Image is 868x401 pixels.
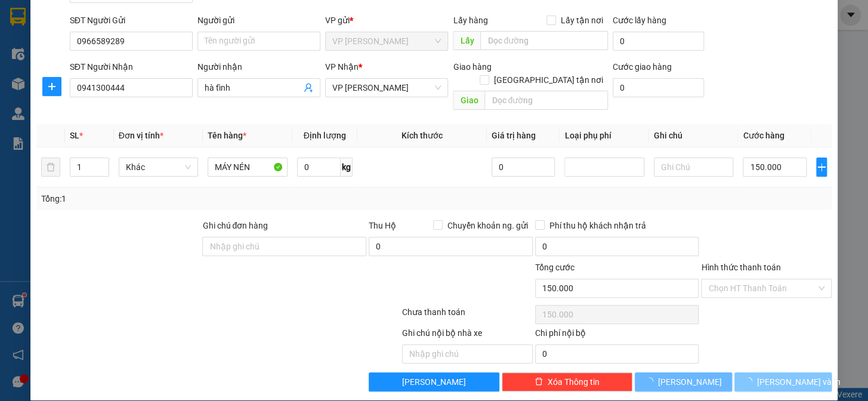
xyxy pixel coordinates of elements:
span: Đơn vị tính [119,131,163,140]
span: VP Nhận [325,62,359,72]
div: Tổng: 1 [41,192,336,205]
div: Chi phí nội bộ [535,326,699,344]
button: delete [41,158,60,177]
span: loading [744,377,757,385]
b: GỬI : VP [PERSON_NAME] [15,87,208,106]
span: delete [535,377,543,387]
input: Nhập ghi chú [402,344,533,363]
button: deleteXóa Thông tin [502,372,632,391]
input: Cước lấy hàng [613,32,704,51]
button: [PERSON_NAME] và In [734,372,832,391]
span: Cước hàng [743,131,784,140]
span: [PERSON_NAME] [658,375,722,388]
span: [PERSON_NAME] và In [757,375,841,388]
div: VP gửi [325,14,448,27]
span: Giá trị hàng [492,131,536,140]
input: 0 [492,158,555,177]
button: [PERSON_NAME] [369,372,499,391]
span: Khác [126,158,191,176]
span: Định lượng [304,131,346,140]
span: SL [70,131,79,140]
span: Phí thu hộ khách nhận trả [545,219,651,232]
span: Lấy [453,31,480,50]
span: Chuyển khoản ng. gửi [443,219,533,232]
span: [PERSON_NAME] [402,375,466,388]
span: Lấy hàng [453,16,487,25]
input: Ghi Chú [654,158,734,177]
span: plus [817,162,826,172]
span: loading [645,377,658,385]
span: Kích thước [401,131,443,140]
span: plus [43,82,61,91]
span: Giao [453,91,484,110]
input: Ghi chú đơn hàng [202,237,366,256]
div: SĐT Người Gửi [70,14,193,27]
li: Hotline: 0981127575, 0981347575, 19009067 [112,44,499,59]
span: [GEOGRAPHIC_DATA] tận nơi [489,73,608,87]
span: Thu Hộ [369,221,396,230]
label: Ghi chú đơn hàng [202,221,268,230]
th: Loại phụ phí [560,124,649,147]
input: VD: Bàn, Ghế [208,158,288,177]
img: logo.jpg [15,15,75,75]
th: Ghi chú [649,124,739,147]
span: VP Hà Tĩnh [332,79,441,97]
div: SĐT Người Nhận [70,60,193,73]
button: [PERSON_NAME] [635,372,732,391]
label: Cước lấy hàng [613,16,666,25]
span: Giao hàng [453,62,491,72]
label: Hình thức thanh toán [701,263,780,272]
span: Xóa Thông tin [548,375,600,388]
span: kg [341,158,353,177]
span: Lấy tận nơi [556,14,608,27]
label: Cước giao hàng [613,62,672,72]
input: Dọc đường [484,91,608,110]
span: Tổng cước [535,263,574,272]
li: Số [GEOGRAPHIC_DATA][PERSON_NAME], P. [GEOGRAPHIC_DATA] [112,29,499,44]
div: Người gửi [197,14,320,27]
div: Người nhận [197,60,320,73]
div: Ghi chú nội bộ nhà xe [402,326,533,344]
input: Dọc đường [480,31,608,50]
span: user-add [304,83,313,92]
button: plus [816,158,827,177]
div: Chưa thanh toán [401,306,534,326]
input: Cước giao hàng [613,78,704,97]
button: plus [42,77,61,96]
span: VP Ngọc Hồi [332,32,441,50]
span: Tên hàng [208,131,246,140]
